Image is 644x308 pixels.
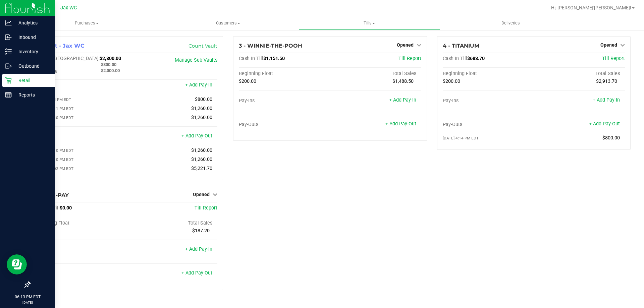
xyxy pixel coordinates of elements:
inline-svg: Reports [5,91,12,98]
span: $2,800.00 [100,56,121,61]
a: Till Report [398,56,421,61]
a: Tills [299,16,440,30]
span: $1,260.00 [191,157,212,162]
inline-svg: Inbound [5,34,12,41]
span: Opened [600,42,617,48]
inline-svg: Retail [5,77,12,84]
span: $683.70 [467,56,485,61]
p: Outbound [12,62,52,70]
div: Pay-Outs [35,134,126,140]
a: Till Report [195,205,217,211]
a: Customers [157,16,299,30]
span: $2,000.00 [101,68,120,73]
a: + Add Pay-Out [181,133,212,139]
span: [DATE] 4:14 PM EDT [443,136,479,140]
span: Deliveries [492,20,529,26]
inline-svg: Analytics [5,19,12,26]
span: Opened [193,192,210,197]
span: $1,260.00 [191,147,212,153]
a: Count Vault [189,43,217,49]
a: + Add Pay-In [593,97,620,103]
a: + Add Pay-In [389,97,416,103]
p: Inbound [12,33,52,41]
a: + Add Pay-Out [589,121,620,127]
p: 06:13 PM EDT [3,294,52,300]
span: 1 - Vault - Jax WC [35,43,85,49]
p: Retail [12,76,52,84]
span: Tills [299,20,439,26]
div: Beginning Float [35,220,126,226]
span: $200.00 [443,78,460,84]
div: Pay-Outs [443,122,534,128]
p: [DATE] [3,300,52,305]
a: Manage Sub-Vaults [175,57,217,63]
span: $0.00 [60,205,72,211]
p: Analytics [12,19,52,27]
div: Pay-Outs [239,122,330,128]
span: Purchases [16,20,157,26]
span: $2,913.70 [596,78,617,84]
div: Pay-Ins [35,83,126,89]
span: $800.00 [101,62,116,67]
span: $187.20 [192,228,210,234]
span: Cash In Till [239,56,263,61]
p: Inventory [12,48,52,56]
p: Reports [12,91,52,99]
span: Cash In [GEOGRAPHIC_DATA]: [35,56,100,61]
span: $800.00 [195,97,212,102]
inline-svg: Inventory [5,48,12,55]
div: Pay-Ins [35,247,126,253]
div: Total Sales [126,220,218,226]
div: Pay-Ins [239,98,330,104]
span: 3 - WINNIE-THE-POOH [239,43,302,49]
div: Beginning Float [443,71,534,77]
a: + Add Pay-In [185,82,212,88]
span: Cash In Till [443,56,467,61]
span: Hi, [PERSON_NAME]'[PERSON_NAME]! [551,5,631,10]
div: Beginning Float [239,71,330,77]
span: 4 - TITANIUM [443,43,479,49]
span: $1,151.50 [263,56,285,61]
a: Purchases [16,16,157,30]
a: Till Report [602,56,625,61]
span: $1,260.00 [191,106,212,111]
a: + Add Pay-Out [181,270,212,276]
span: $1,488.50 [392,78,414,84]
span: $1,260.00 [191,115,212,120]
span: Jax WC [60,5,77,11]
a: + Add Pay-In [185,246,212,252]
div: Pay-Ins [443,98,534,104]
inline-svg: Outbound [5,63,12,69]
span: $200.00 [239,78,256,84]
a: + Add Pay-Out [385,121,416,127]
div: Total Sales [330,71,421,77]
iframe: Resource center [7,254,27,274]
div: Pay-Outs [35,271,126,277]
a: Deliveries [440,16,581,30]
div: Total Sales [534,71,625,77]
span: Customers [158,20,298,26]
span: $800.00 [602,135,620,141]
span: $5,221.70 [191,166,212,171]
span: Opened [397,42,414,48]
